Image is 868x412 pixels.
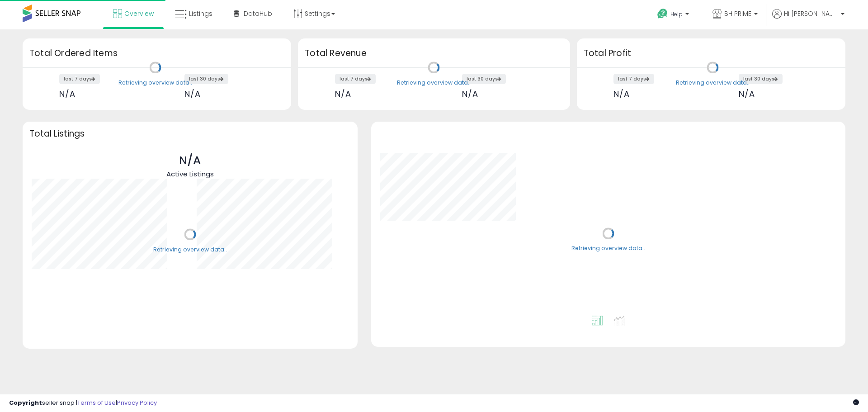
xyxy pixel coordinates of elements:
[77,398,116,407] a: Terms of Use
[9,398,42,407] strong: Copyright
[124,9,154,18] span: Overview
[670,10,683,18] span: Help
[244,9,272,18] span: DataHub
[724,9,751,18] span: BH PRIME
[571,245,645,253] div: Retrieving overview data..
[650,1,698,29] a: Help
[676,79,750,87] div: Retrieving overview data..
[189,9,212,18] span: Listings
[784,9,838,18] span: Hi [PERSON_NAME]
[153,246,227,254] div: Retrieving overview data..
[657,8,668,19] i: Get Help
[772,9,844,29] a: Hi [PERSON_NAME]
[397,79,471,87] div: Retrieving overview data..
[9,399,157,407] div: seller snap | |
[117,398,157,407] a: Privacy Policy
[118,79,192,87] div: Retrieving overview data..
